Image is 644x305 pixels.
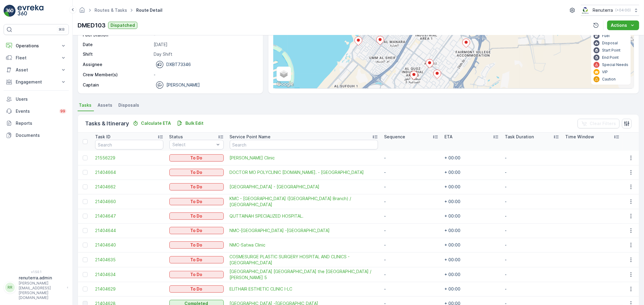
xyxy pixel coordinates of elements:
p: VIP [602,70,608,74]
a: Dubai London the Villa Clinic / Wade Al Safa 5 [230,269,378,281]
img: Google [275,80,295,88]
p: To Do [191,213,203,219]
td: + 00:00 [441,180,502,194]
p: Actions [611,22,627,28]
span: 21404640 [95,242,163,248]
a: NMC-Satwa Clinic [230,242,378,248]
p: Events [16,108,56,114]
p: Clear Filters [590,121,616,127]
p: Day Shift [154,51,257,57]
td: - [381,209,441,223]
p: Task ID [95,134,111,140]
a: 21404660 [95,199,163,205]
p: ETA [444,134,453,140]
button: Actions [607,20,639,30]
p: To Do [191,184,203,190]
a: ELITHAIR ESTHETIC CLINIC I-LC [230,286,378,292]
td: - [381,180,441,194]
p: Sequence [384,134,405,140]
button: To Do [169,241,224,249]
a: 21404634 [95,272,163,278]
td: + 00:00 [441,194,502,209]
p: To Do [191,272,203,278]
td: - [381,238,441,252]
p: Caution [602,77,616,82]
p: Select [173,142,214,148]
button: To Do [169,256,224,263]
a: Open this area in Google Maps (opens a new window) [275,80,295,88]
button: Fleet [4,52,69,64]
a: 21404635 [95,257,163,263]
p: - [154,72,257,78]
p: Service Point Name [230,134,271,140]
p: Shift [83,51,151,57]
button: Asset [4,64,69,76]
p: renuterra.admin [19,275,64,281]
td: - [381,267,441,282]
p: End Point [602,55,619,60]
div: Toggle Row Selected [83,214,88,219]
p: ⌘B [59,27,65,32]
p: Reports [16,120,66,126]
td: - [381,223,441,238]
a: 21404647 [95,213,163,219]
p: Crew Member(s) [83,72,151,78]
td: + 00:00 [441,165,502,180]
div: Toggle Row Selected [83,228,88,233]
a: 21404629 [95,286,163,292]
button: RRrenuterra.admin[PERSON_NAME][EMAIL_ADDRESS][PERSON_NAME][DOMAIN_NAME] [4,275,69,300]
span: Tasks [79,102,91,108]
td: - [502,209,562,223]
td: - [502,282,562,296]
p: Tasks & Itinerary [85,119,129,128]
a: Documents [4,129,69,141]
td: + 00:00 [441,282,502,296]
span: v 1.50.1 [4,270,69,274]
td: - [381,165,441,180]
span: COSMESURGE PLASTIC SURGERY HOSPITAL AND CLINICS - [GEOGRAPHIC_DATA] [230,254,378,266]
img: Screenshot_2024-07-26_at_13.33.01.png [581,7,590,14]
button: Calculate ETA [130,120,173,127]
td: - [502,165,562,180]
div: Toggle Row Selected [83,170,88,175]
a: QUTTAINAH SPECIALIZED HOSPITAL. [230,213,378,219]
a: 21404662 [95,184,163,190]
button: To Do [169,212,224,220]
p: ( +04:00 ) [615,8,631,13]
span: [PERSON_NAME] Clinic [230,155,378,161]
td: - [381,151,441,165]
td: + 00:00 [441,151,502,165]
td: - [502,223,562,238]
button: Dispatched [108,22,137,29]
p: To Do [191,228,203,234]
a: 21404664 [95,169,163,175]
td: - [381,194,441,209]
a: Saudi German Hospital - Jumeirah [230,184,378,190]
a: Events99 [4,105,69,117]
button: To Do [169,285,224,293]
p: 99 [60,109,65,114]
button: To Do [169,183,224,190]
span: [GEOGRAPHIC_DATA] - [GEOGRAPHIC_DATA] [230,184,378,190]
a: COSMESURGE PLASTIC SURGERY HOSPITAL AND CLINICS - JUMEIRAH [230,254,378,266]
a: Homepage [79,9,85,14]
div: Toggle Row Selected [83,243,88,247]
p: To Do [191,199,203,205]
p: Captain [83,82,99,88]
button: Bulk Edit [175,120,206,127]
p: [PERSON_NAME][EMAIL_ADDRESS][PERSON_NAME][DOMAIN_NAME] [19,281,64,300]
td: + 00:00 [441,267,502,282]
div: Toggle Row Selected [83,156,88,160]
td: - [381,282,441,296]
td: - [502,238,562,252]
p: Date [83,42,151,48]
button: To Do [169,198,224,205]
a: 21556229 [95,155,163,161]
